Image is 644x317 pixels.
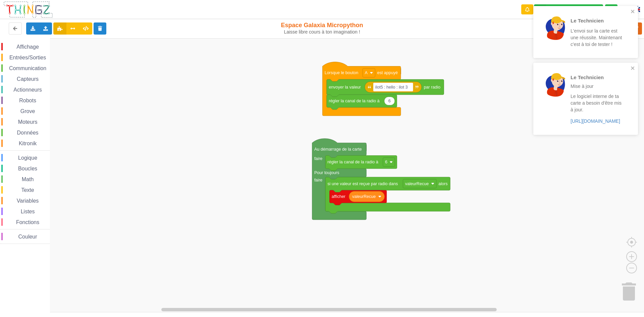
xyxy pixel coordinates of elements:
span: Boucles [17,166,38,171]
text: Lorsque le bouton [325,70,358,75]
span: Couleur [17,234,38,240]
span: Moteurs [17,119,39,125]
text: faire [314,178,322,182]
text: faire [314,156,322,161]
text: envoyer la valeur [329,85,361,89]
p: Mise à jour [571,83,623,90]
a: [URL][DOMAIN_NAME] [571,118,620,124]
text: régler la canal de la radio à [329,99,379,103]
text: Au démarrage de la carte [314,147,362,152]
span: Math [21,176,35,182]
span: Affichage [15,44,40,50]
p: Le logiciel interne de ta carte a besoin d'être mis à jour. [571,93,623,113]
text: Pour toujours [314,170,339,175]
text: est appuyé [377,70,398,75]
span: Actionneurs [12,87,43,93]
text: 6 [385,160,387,164]
span: Robots [18,98,37,103]
text: afficher [332,194,345,199]
span: Listes [20,209,36,214]
span: Grove [19,108,36,114]
span: Capteurs [16,76,40,82]
span: Entrées/Sorties [8,55,47,60]
text: 6 [388,99,391,103]
span: Données [16,130,40,136]
span: Communication [8,65,47,71]
text: ilot5 : hello : ilot 3 [375,85,408,89]
text: A [365,70,368,75]
text: régler la canal de la radio à [327,160,378,164]
span: Kitronik [18,141,38,146]
text: si une valeur est reçue par radio dans [327,181,398,186]
text: par radio [424,85,440,89]
text: valeurRecue [405,181,429,186]
button: close [631,9,635,15]
img: thingz_logo.png [3,1,53,18]
span: Variables [16,198,40,204]
text: valeurRecue [352,194,376,199]
div: Espace Galaxia Micropython [266,21,378,35]
p: L'envoi sur la carte est une réussite. Maintenant c'est à toi de tester ! [571,28,623,48]
button: close [631,65,635,72]
p: Le Technicien [571,17,623,24]
span: Fonctions [15,219,40,225]
div: Ta base fonctionne bien ! [534,4,603,15]
span: Texte [20,187,35,193]
p: Le Technicien [571,74,623,81]
div: Laisse libre cours à ton imagination ! [266,29,378,35]
span: Logique [17,155,38,161]
text: alors [438,181,447,186]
